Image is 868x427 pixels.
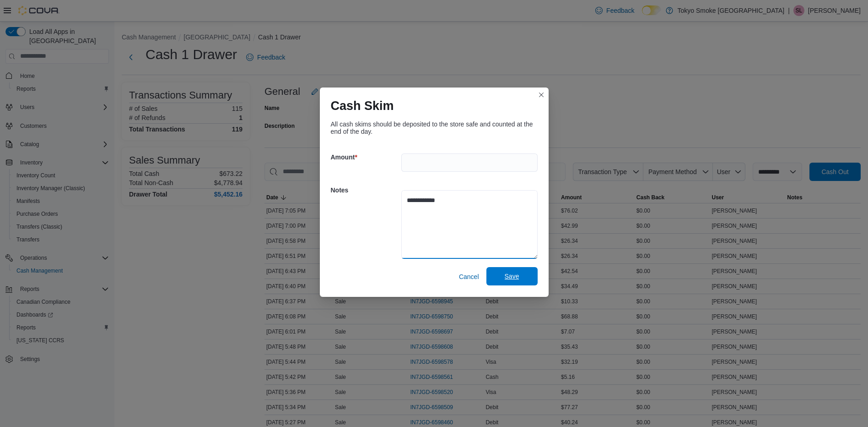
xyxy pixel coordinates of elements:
[536,89,547,100] button: Closes this modal window
[331,120,538,135] div: All cash skims should be deposited to the store safe and counted at the end of the day.
[459,272,479,281] span: Cancel
[331,99,394,113] h1: Cash Skim
[455,268,483,286] button: Cancel
[486,267,538,285] button: Save
[331,181,399,199] h5: Notes
[331,148,399,166] h5: Amount
[505,272,519,281] span: Save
